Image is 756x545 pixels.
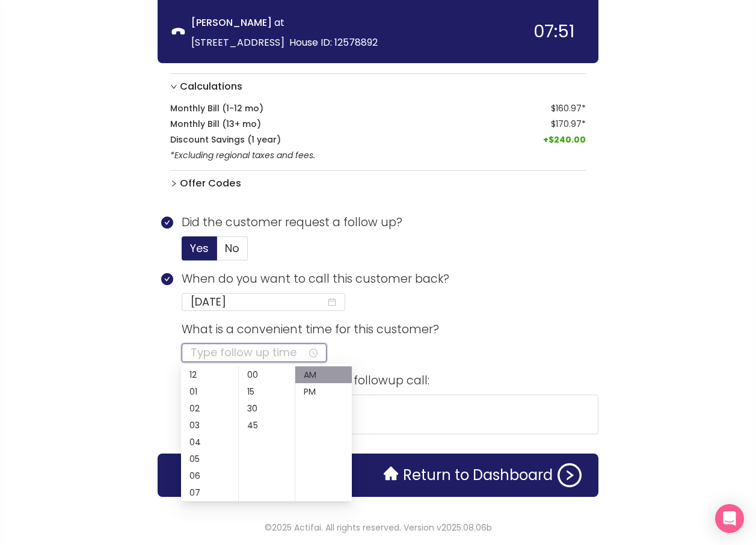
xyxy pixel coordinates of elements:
div: 03 [181,417,238,434]
div: 05 [181,451,238,467]
div: 00 [239,366,295,383]
input: Type follow up time [191,344,307,361]
div: Calculations [170,74,586,99]
span: at [STREET_ADDRESS] [191,16,284,49]
div: 07:51 [533,23,574,40]
button: Return to Dashboard [376,463,589,487]
div: 06 [181,467,238,484]
p: Did the customer request a follow up? [182,214,598,232]
strong: Offer Codes [180,176,241,191]
div: 45 [239,417,295,434]
span: check-circle [161,217,173,229]
strong: Discount Savings (1 year) [170,133,281,146]
div: AM [295,366,352,383]
p: When do you want to call this customer back? [182,270,598,288]
strong: [PERSON_NAME] [191,16,272,29]
span: right [170,83,177,90]
div: PM [295,383,352,400]
div: 02 [181,400,238,417]
div: 12 [181,366,238,383]
span: phone [172,26,185,38]
div: Open Intercom Messenger [715,504,744,533]
span: House ID: 12578892 [289,35,378,49]
input: 08/20/2025 [191,294,326,310]
div: 04 [181,434,238,451]
div: 30 [239,400,295,417]
div: 07 [181,484,238,501]
p: Please add notes for the next followup call: [182,372,598,390]
span: $240.00 [543,133,586,146]
p: What is a convenient time for this customer? [182,321,598,339]
span: check-circle [161,273,173,285]
span: $170.97 [551,117,582,131]
em: *Excluding regional taxes and fees. [170,149,315,161]
strong: Monthly Bill (1-12 mo) [170,102,263,115]
div: 15 [239,383,295,400]
span: No [225,241,239,256]
strong: Calculations [180,79,242,94]
span: $160.97 [551,102,582,115]
span: right [170,180,177,187]
div: Offer Codes [170,171,586,196]
span: Yes [190,241,209,256]
div: 01 [181,383,238,400]
strong: Monthly Bill (13+ mo) [170,117,261,131]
